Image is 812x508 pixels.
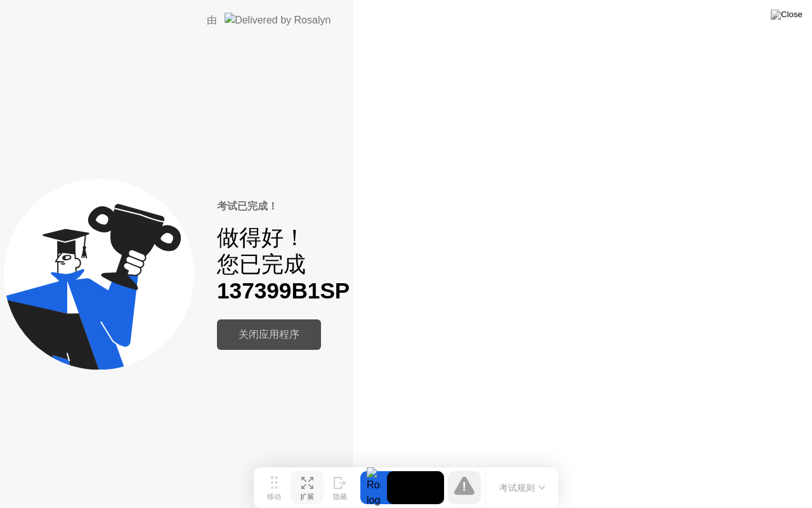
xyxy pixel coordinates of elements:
button: 隐藏 [324,471,357,504]
img: Close [771,10,802,20]
div: 做得好！ 您已完成 [217,224,350,305]
button: 移动 [258,471,291,504]
div: 由 [207,13,217,28]
div: 考试已完成！ [217,199,350,214]
button: 考试规则 [495,481,549,495]
button: 关闭应用程序 [217,319,321,350]
button: 扩展 [291,471,324,504]
b: 137399B1SP [217,278,350,303]
div: 扩展 [300,493,314,502]
div: 移动 [267,493,281,502]
img: Delivered by Rosalyn [225,13,331,27]
div: 隐藏 [333,493,347,502]
div: 关闭应用程序 [221,328,317,342]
